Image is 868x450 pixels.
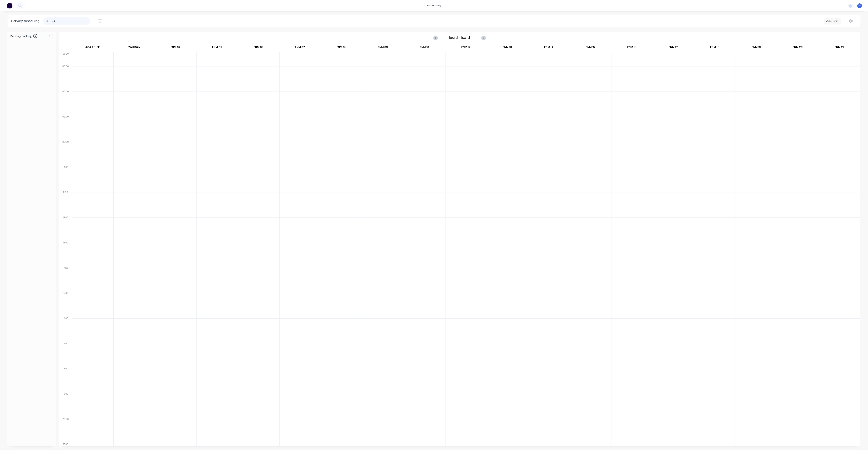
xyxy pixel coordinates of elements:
[196,44,238,52] div: FNM 03
[59,266,72,291] div: 14:00
[8,15,43,27] div: Delivery scheduling
[33,34,37,38] span: 0
[10,34,32,38] span: Delivery backlog
[826,19,837,23] div: Vehicle
[59,215,72,240] div: 12:00
[59,392,72,417] div: 19:00
[51,17,90,25] input: Search for orders
[777,44,818,52] div: FNM 20
[59,417,72,442] div: 20:00
[736,44,777,52] div: FNM 19
[570,44,611,52] div: FNM 15
[59,190,72,215] div: 11:00
[445,44,487,52] div: FNM 12
[611,44,652,52] div: FNM 16
[72,44,113,52] div: ACA Truck
[487,44,528,52] div: FNM 13
[362,44,403,52] div: FNM 09
[238,44,279,52] div: FNM 06
[155,44,196,52] div: FNM 02
[425,3,443,8] div: productivity
[59,240,72,266] div: 13:00
[694,44,735,52] div: FNM 18
[59,64,72,89] div: 06:00
[59,140,72,165] div: 09:00
[858,4,861,7] span: F1
[59,291,72,316] div: 15:00
[7,3,12,8] img: Factory
[59,366,72,392] div: 18:00
[824,18,841,24] button: Vehicle
[59,341,72,367] div: 17:00
[59,442,72,447] div: 21:00
[528,44,569,52] div: FNM 14
[321,44,362,52] div: FNM 08
[279,44,321,52] div: FNM 07
[113,44,155,52] div: 2nd Run
[818,44,860,52] div: FNM 21
[59,114,72,140] div: 08:00
[59,89,72,114] div: 07:00
[404,44,445,52] div: FNM 10
[653,44,694,52] div: FNM 17
[59,316,72,341] div: 16:00
[59,165,72,190] div: 10:00
[59,52,72,64] div: 05:30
